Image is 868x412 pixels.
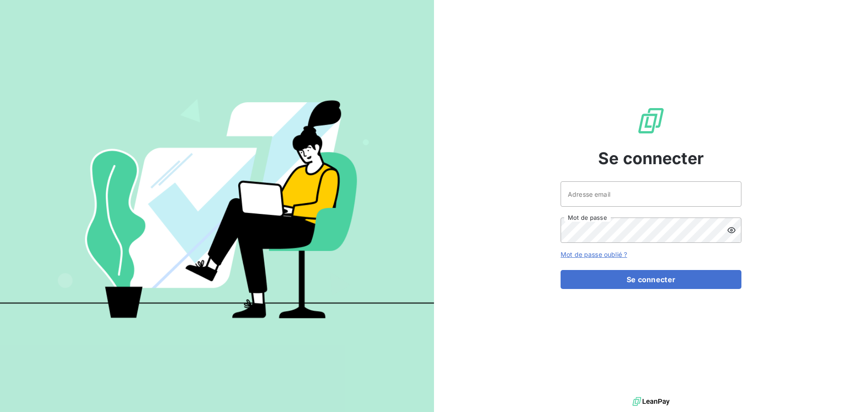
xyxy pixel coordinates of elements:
span: Se connecter [598,146,704,170]
a: Mot de passe oublié ? [561,251,627,258]
img: Logo LeanPay [637,106,665,135]
button: Se connecter [561,270,741,289]
img: logo [632,395,670,408]
input: placeholder [561,181,741,207]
